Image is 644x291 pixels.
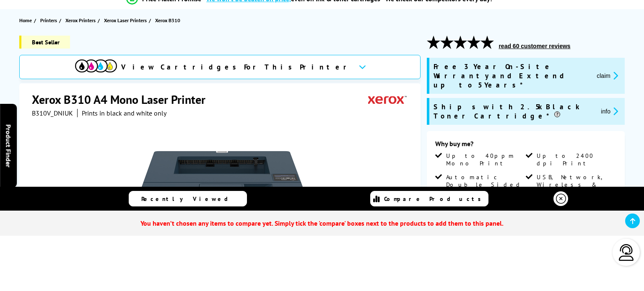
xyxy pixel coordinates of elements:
a: Home [19,16,34,25]
span: View Cartridges For This Printer [121,62,352,72]
div: Why buy me? [435,139,616,152]
span: Recently Viewed [141,195,236,203]
a: Compare Products [370,191,488,206]
span: Ships with 2.5k Black Toner Cartridge* [434,102,594,121]
span: Xerox B310 [155,16,180,25]
span: Home [19,16,32,25]
img: Xerox [368,92,407,107]
a: Xerox B310 [155,16,182,25]
span: Automatic Double Sided Printing [446,173,524,196]
button: promo-description [594,71,621,80]
span: Product Finder [4,124,13,167]
a: Printers [40,16,59,25]
h1: Xerox B310 A4 Mono Laser Printer [32,92,214,107]
i: Prints in black and white only [82,109,166,117]
img: View Cartridges [75,59,117,72]
span: Xerox Printers [65,16,96,25]
span: B310V_DNIUK [32,109,73,117]
span: You haven’t chosen any items to compare yet. Simply tick the 'compare' boxes next to the products... [56,211,588,236]
a: Xerox Printers [65,16,98,25]
span: Xerox Laser Printers [104,16,147,25]
a: Xerox Laser Printers [104,16,149,25]
span: USB, Network, Wireless & Wi-Fi Direct [537,173,614,196]
span: Free 3 Year On-Site Warranty and Extend up to 5 Years* [434,62,590,90]
span: Up to 2400 dpi Print [537,152,614,167]
button: read 60 customer reviews [496,42,573,50]
span: Best Seller [19,36,70,49]
a: Recently Viewed [129,191,247,206]
span: Printers [40,16,57,25]
img: user-headset-light.svg [618,244,635,261]
span: Up to 40ppm Mono Print [446,152,524,167]
span: Compare Products [384,195,486,203]
button: promo-description [598,106,621,116]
